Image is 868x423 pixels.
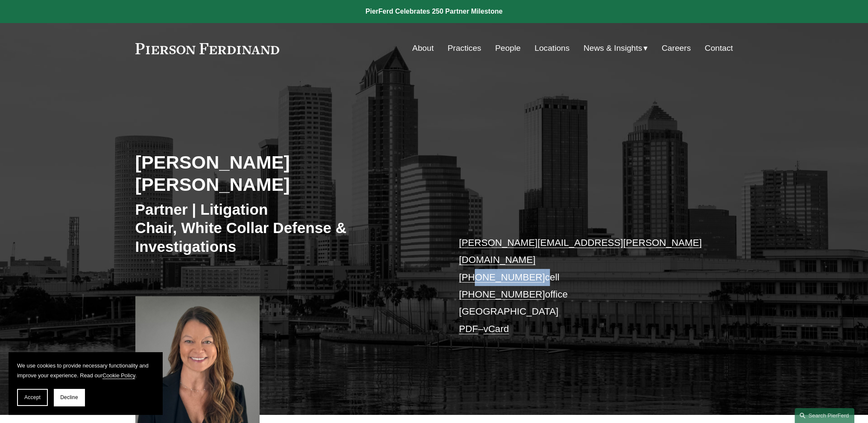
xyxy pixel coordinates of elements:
a: Careers [662,40,691,56]
a: vCard [483,324,509,334]
a: PDF [459,324,478,334]
a: Locations [535,40,570,56]
a: [PHONE_NUMBER] [459,272,545,283]
a: Search this site [795,408,854,423]
span: News & Insights [584,41,643,56]
p: cell office [GEOGRAPHIC_DATA] – [459,234,708,338]
a: [PHONE_NUMBER] [459,289,545,300]
button: Decline [54,389,85,406]
a: About [412,40,433,56]
p: We use cookies to provide necessary functionality and improve your experience. Read our . [17,361,154,380]
a: folder dropdown [584,40,648,56]
section: Cookie banner [9,352,162,414]
h2: [PERSON_NAME] [PERSON_NAME] [135,151,434,196]
a: People [495,40,521,56]
a: Contact [704,40,733,56]
span: Decline [60,394,78,400]
span: Accept [24,394,41,400]
button: Accept [17,389,48,406]
a: [PERSON_NAME][EMAIL_ADDRESS][PERSON_NAME][DOMAIN_NAME] [459,237,702,265]
a: Cookie Policy [102,372,135,379]
a: Practices [447,40,481,56]
h3: Partner | Litigation Chair, White Collar Defense & Investigations [135,200,434,256]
